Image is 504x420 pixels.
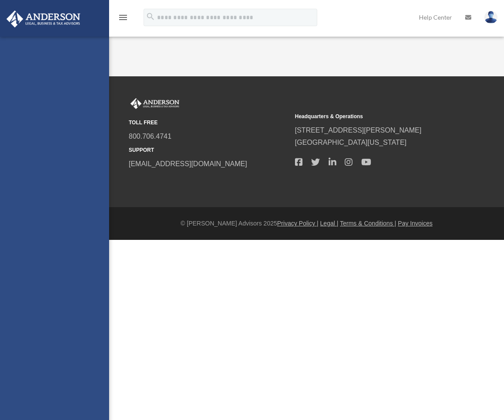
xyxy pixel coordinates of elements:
[277,220,319,227] a: Privacy Policy |
[295,139,407,146] a: [GEOGRAPHIC_DATA][US_STATE]
[129,98,181,109] img: Anderson Advisors Platinum Portal
[320,220,339,227] a: Legal |
[295,112,455,121] small: Headquarters & Operations
[398,220,432,227] a: Pay Invoices
[129,146,289,155] small: SUPPORT
[484,11,497,24] img: User Pic
[129,160,247,167] a: [EMAIL_ADDRESS][DOMAIN_NAME]
[109,218,504,229] div: © [PERSON_NAME] Advisors 2025
[118,12,128,23] i: menu
[129,118,289,127] small: TOLL FREE
[340,220,396,227] a: Terms & Conditions |
[4,10,83,27] img: Anderson Advisors Platinum Portal
[146,12,155,21] i: search
[295,126,422,134] a: [STREET_ADDRESS][PERSON_NAME]
[129,133,171,140] a: 800.706.4741
[118,15,128,23] a: menu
